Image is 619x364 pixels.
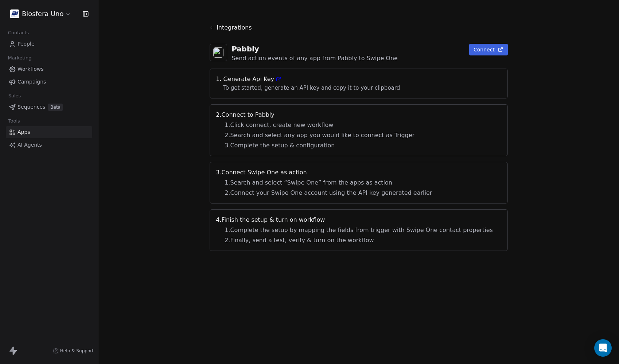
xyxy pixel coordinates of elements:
a: Help & Support [53,348,94,354]
span: Help & Support [60,348,94,354]
a: People [6,38,92,50]
span: 1 . Complete the setup by mapping the fields from trigger with Swipe One contact properties [225,226,493,235]
span: Biosfera Uno [22,9,63,19]
span: 1 . Search and select “Swipe One” from the apps as action [225,178,493,187]
span: 1. Generate Api Key [216,75,502,84]
span: Apps [17,128,30,136]
span: 2 . Connect to Pabbly [216,111,502,119]
span: Marketing [5,53,35,63]
div: Open Intercom Messenger [594,339,612,357]
span: 2 . Finally, send a test, verify & turn on the workflow [225,236,493,245]
span: People [17,40,35,48]
div: Pabbly [231,44,398,54]
button: Biosfera Uno [9,8,73,20]
span: 2 . Search and select any app you would like to connect as Trigger [225,131,493,140]
span: To get started, generate an API key and copy it to your clipboard [216,85,407,91]
span: Sales [5,90,24,101]
span: Workflows [17,65,44,73]
span: 4 . Finish the setup & turn on workflow [216,216,502,224]
span: Beta [48,104,63,111]
img: biosfera-ppic.jpg [10,9,19,18]
a: SequencesBeta [6,101,92,113]
span: 3 . Complete the setup & configuration [225,141,493,150]
span: Tools [5,116,23,127]
div: Send action events of any app from Pabbly to Swipe One [231,54,398,63]
span: 2 . Connect your Swipe One account using the API key generated earlier [225,189,493,197]
a: Integrations [210,23,508,38]
span: Sequences [17,103,45,111]
span: Contacts [5,27,32,38]
span: AI Agents [17,141,42,149]
span: Campaigns [17,78,46,86]
button: Connect [469,44,508,55]
a: Connect [469,44,508,63]
span: 1 . Click connect, create new workflow [225,121,493,129]
a: Apps [6,126,92,138]
span: Integrations [217,23,252,32]
img: pabbly.svg [213,47,223,58]
a: Campaigns [6,76,92,88]
a: AI Agents [6,139,92,151]
span: 3 . Connect Swipe One as action [216,168,502,177]
a: Workflows [6,63,92,75]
